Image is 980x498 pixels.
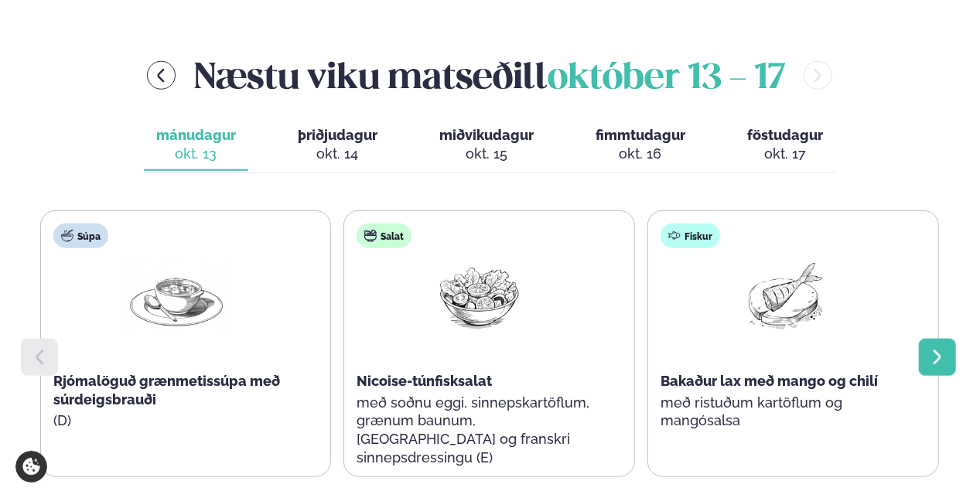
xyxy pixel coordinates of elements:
[127,261,226,333] img: Soup.png
[661,394,907,431] p: með ristuðum kartöflum og mangósalsa
[364,230,377,242] img: salad.svg
[661,223,720,248] div: Fiskur
[427,120,546,171] button: miðvikudagur okt. 15
[194,50,785,101] h2: Næstu viku matseðill
[668,230,681,242] img: fish.svg
[747,145,823,163] div: okt. 17
[661,373,878,389] span: Bakaður lax með mango og chilí
[53,223,108,248] div: Súpa
[15,451,47,483] a: Cookie settings
[596,127,685,143] span: fimmtudagur
[53,373,280,408] span: Rjómalöguð grænmetissúpa með súrdeigsbrauði
[156,145,236,163] div: okt. 13
[156,127,236,143] span: mánudagur
[596,145,685,163] div: okt. 16
[285,120,390,171] button: þriðjudagur okt. 14
[61,230,73,242] img: soup.svg
[298,145,377,163] div: okt. 14
[747,127,823,143] span: föstudagur
[439,127,534,143] span: miðvikudagur
[53,411,299,430] p: (D)
[735,120,835,171] button: föstudagur okt. 17
[583,120,698,171] button: fimmtudagur okt. 16
[734,261,833,333] img: Fish.png
[430,261,529,333] img: Salad.png
[357,373,492,389] span: Nicoise-túnfisksalat
[804,61,832,90] button: menu-btn-right
[144,120,248,171] button: mánudagur okt. 13
[357,223,411,248] div: Salat
[548,62,785,96] span: október 13 - 17
[298,127,377,143] span: þriðjudagur
[439,145,534,163] div: okt. 15
[357,394,603,468] p: með soðnu eggi, sinnepskartöflum, grænum baunum, [GEOGRAPHIC_DATA] og franskri sinnepsdressingu (E)
[147,61,176,90] button: menu-btn-left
